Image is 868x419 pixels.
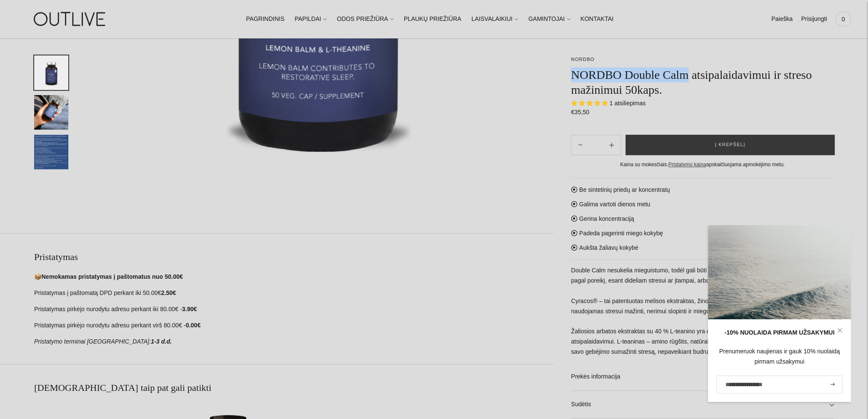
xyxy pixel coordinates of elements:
div: Kaina su mokesčiais. apskaičiuojama apmokėjimo metu. [571,160,834,169]
div: -10% NUOLAIDA PIRMAM UŽSAKYMUI [716,328,842,338]
a: KONTAKTAI [580,10,613,29]
p: Pristatymas į paštomatą DPD perkant iki 50.00€ [34,288,554,298]
a: 0 [836,10,851,29]
strong: 3.90€ [182,306,197,312]
h2: [DEMOGRAPHIC_DATA] taip pat gali patikti [34,381,554,394]
span: 1 atsiliepimas [609,100,646,107]
h1: NORDBO Double Calm atsipalaidavimui ir streso mažinimui 50kaps. [571,67,834,97]
button: Translation missing: en.general.accessibility.image_thumbail [34,95,68,130]
button: Į krepšelį [625,135,835,155]
button: Add product quantity [571,135,589,155]
strong: Nemokamas pristatymas į paštomatus nuo 50.00€ [41,273,183,280]
a: Pristatymo kaina [668,162,706,168]
a: Paieška [771,10,792,29]
a: PLAUKŲ PRIEŽIŪRA [404,10,462,29]
h2: Pristatymas [34,251,554,263]
a: Prekės informacija [571,363,834,390]
a: PAGRINDINIS [246,10,284,29]
a: LAISVALAIKIUI [471,10,518,29]
div: Prenumeruok naujienas ir gauk 10% nuolaidą pirmam užsakymui [716,347,842,367]
p: Pristatymas pirkėjo nurodytu adresu perkant virš 80.00€ - [34,321,554,331]
span: €35,50 [571,109,589,116]
input: Product quantity [590,139,602,151]
a: Sudėtis [571,391,834,418]
a: Prisijungti [801,10,827,29]
p: Double Calm nesukelia mieguistumo, todėl gali būti vartojamas tiek dieną, tiek naktį. Galima vart... [571,266,834,357]
em: Pristatymo terminai [GEOGRAPHIC_DATA]: [34,338,151,345]
p: 📦 [34,272,554,282]
strong: 0.00€ [186,322,201,329]
img: OUTLIVE [17,4,124,34]
button: Subtract product quantity [602,135,621,155]
a: PAPILDAI [295,10,327,29]
span: 5.00 stars [571,100,609,107]
p: Pristatymas pirkėjo nurodytu adresu perkant iki 80.00€ - [34,304,554,315]
span: 0 [837,13,849,25]
strong: 1-3 d.d. [151,338,172,345]
button: Translation missing: en.general.accessibility.image_thumbail [34,135,68,169]
a: GAMINTOJAI [528,10,570,29]
a: ODOS PRIEŽIŪRA [337,10,394,29]
button: Translation missing: en.general.accessibility.image_thumbail [34,55,68,90]
span: Į krepšelį [715,141,745,149]
a: NORDBO [571,57,594,62]
strong: 2.50€ [161,289,176,296]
